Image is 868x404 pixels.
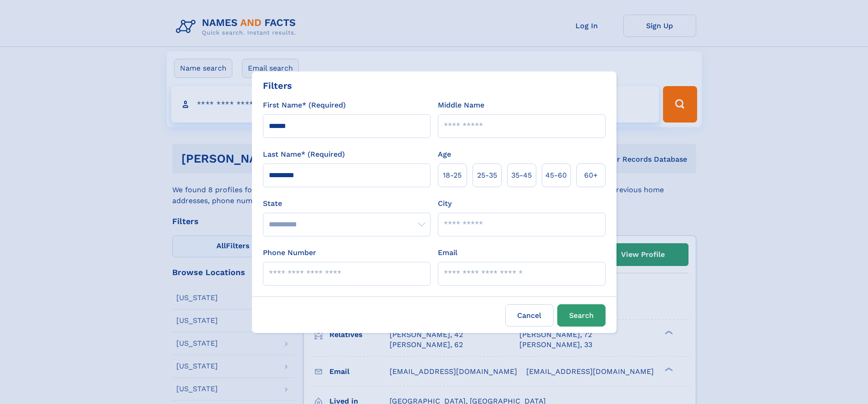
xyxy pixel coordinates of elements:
span: 45‑60 [545,170,567,181]
label: Phone Number [263,247,316,258]
label: City [438,198,452,209]
span: 18‑25 [443,170,462,181]
label: Middle Name [438,100,484,111]
span: 60+ [584,170,598,181]
label: State [263,198,431,209]
label: Last Name* (Required) [263,149,345,160]
label: Age [438,149,451,160]
button: Search [557,304,606,327]
div: Filters [263,79,292,92]
label: Cancel [505,304,554,327]
span: 25‑35 [477,170,497,181]
span: 35‑45 [511,170,532,181]
label: Email [438,247,457,258]
label: First Name* (Required) [263,100,346,111]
